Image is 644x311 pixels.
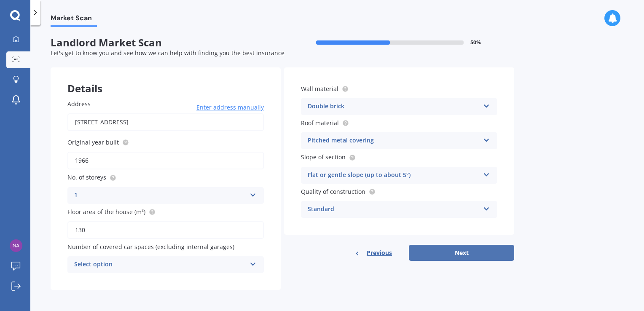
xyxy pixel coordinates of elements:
span: Number of covered car spaces (excluding internal garages) [67,243,234,251]
div: Pitched metal covering [308,136,480,146]
span: Slope of section [301,153,346,161]
span: Original year built [67,138,119,146]
span: Previous [367,247,392,259]
div: Double brick [308,102,480,112]
span: Address [67,100,91,108]
span: Enter address manually [196,103,264,112]
button: Next [409,245,514,261]
span: Landlord Market Scan [51,37,282,49]
div: 1 [74,190,246,201]
span: Market Scan [51,14,97,25]
input: Enter floor area [67,221,264,239]
span: 50 % [470,40,481,46]
div: Details [51,67,281,93]
img: c98988345ef99111939915f1f45b6623 [10,239,22,252]
div: Select option [74,260,246,270]
span: Quality of construction [301,188,365,196]
span: Floor area of the house (m²) [67,208,145,216]
span: No. of storeys [67,174,106,182]
input: Enter address [67,113,264,131]
span: Roof material [301,119,339,127]
div: Standard [308,204,480,214]
input: Enter year [67,152,264,169]
div: Flat or gentle slope (up to about 5°) [308,170,480,180]
span: Let's get to know you and see how we can help with finding you the best insurance [51,49,284,57]
span: Wall material [301,85,338,93]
